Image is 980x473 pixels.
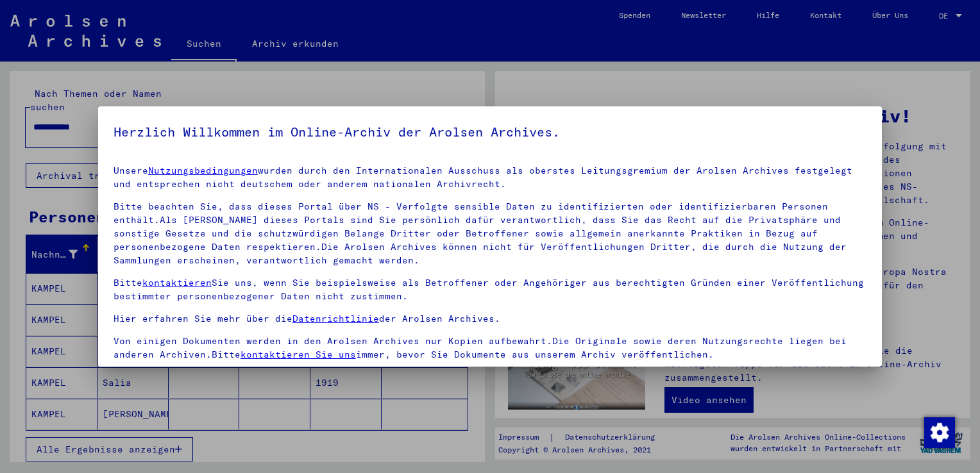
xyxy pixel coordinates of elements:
a: kontaktieren Sie uns [241,349,356,360]
p: Bitte Sie uns, wenn Sie beispielsweise als Betroffener oder Angehöriger aus berechtigten Gründen ... [114,276,866,303]
p: Unsere wurden durch den Internationalen Ausschuss als oberstes Leitungsgremium der Arolsen Archiv... [114,164,866,191]
p: Von einigen Dokumenten werden in den Arolsen Archives nur Kopien aufbewahrt.Die Originale sowie d... [114,335,866,361]
h5: Herzlich Willkommen im Online-Archiv der Arolsen Archives. [114,122,866,142]
a: Datenrichtlinie [292,313,379,324]
a: Nutzungsbedingungen [148,165,258,176]
p: Bitte beachten Sie, dass dieses Portal über NS - Verfolgte sensible Daten zu identifizierten oder... [114,200,866,267]
div: Zustimmung ändern [924,417,954,447]
p: Hier erfahren Sie mehr über die der Arolsen Archives. [114,312,866,326]
img: Zustimmung ändern [924,417,955,448]
a: kontaktieren [142,277,212,288]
